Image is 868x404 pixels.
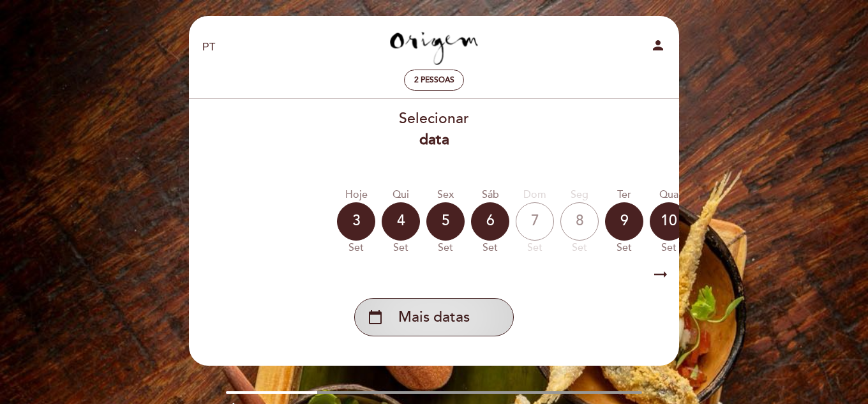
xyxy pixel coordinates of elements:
[354,30,514,65] a: Origem
[337,188,375,202] div: Hoje
[651,261,670,288] i: arrow_right_alt
[414,75,454,85] span: 2 pessoas
[382,202,420,241] div: 4
[560,188,599,202] div: Seg
[337,202,375,241] div: 3
[516,241,554,255] div: set
[382,241,420,255] div: set
[419,131,449,149] b: data
[605,188,643,202] div: Ter
[368,306,383,328] i: calendar_today
[650,188,688,202] div: Qua
[605,241,643,255] div: set
[516,188,554,202] div: Dom
[426,202,465,241] div: 5
[560,241,599,255] div: set
[650,241,688,255] div: set
[605,202,643,241] div: 9
[398,307,470,328] span: Mais datas
[650,38,666,53] i: person
[471,241,509,255] div: set
[188,108,680,151] div: Selecionar
[337,241,375,255] div: set
[516,202,554,241] div: 7
[426,241,465,255] div: set
[650,202,688,241] div: 10
[471,202,509,241] div: 6
[560,202,599,241] div: 8
[426,188,465,202] div: Sex
[650,38,666,57] button: person
[471,188,509,202] div: Sáb
[382,188,420,202] div: Qui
